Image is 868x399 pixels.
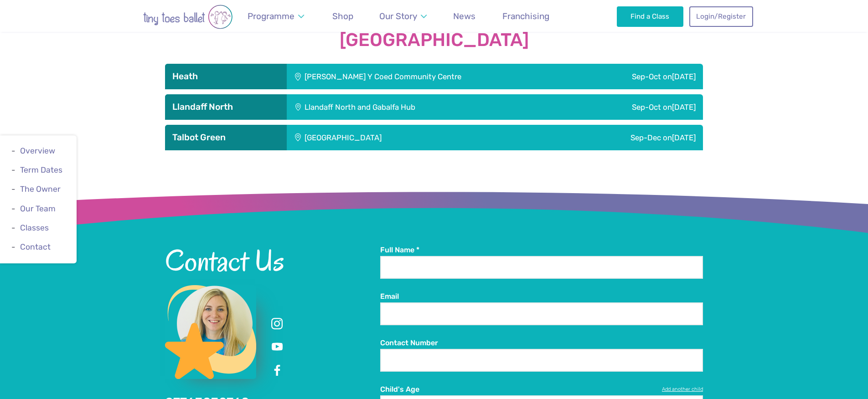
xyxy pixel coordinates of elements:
div: [PERSON_NAME] Y Coed Community Centre [287,64,578,89]
a: Add another child [662,386,703,393]
a: The Owner [20,185,61,194]
h3: Heath [172,71,279,82]
h3: Llandaff North [172,102,279,113]
a: Login/Register [689,6,753,26]
div: [GEOGRAPHIC_DATA] [287,125,520,150]
label: Child's Age [380,384,703,394]
span: News [453,11,475,21]
a: News [449,5,480,27]
a: Facebook [269,363,285,379]
h2: Contact Us [165,245,380,276]
span: [DATE] [672,72,696,81]
a: Shop [328,5,357,27]
a: Term Dates [20,165,62,174]
a: Overview [20,146,55,155]
div: Sep-Dec on [520,125,703,150]
strong: [GEOGRAPHIC_DATA] [165,30,703,50]
div: Llandaff North and Gabalfa Hub [287,94,551,120]
a: Classes [20,223,49,232]
h3: Talbot Green [172,132,279,143]
span: [DATE] [672,133,696,142]
a: Programme [243,5,308,27]
label: Full Name * [380,245,703,255]
span: Our Story [379,11,417,21]
a: Find a Class [617,6,684,26]
img: tiny toes ballet [115,5,261,29]
span: Shop [332,11,353,21]
a: Contact [20,242,51,251]
span: Franchising [502,11,549,21]
label: Contact Number [380,338,703,348]
span: [DATE] [672,102,696,112]
a: Instagram [269,315,285,332]
div: Sep-Oct on [578,64,703,89]
span: Programme [248,11,294,21]
div: Sep-Oct on [551,94,703,120]
a: Youtube [269,339,285,355]
a: Franchising [498,5,553,27]
a: Our Story [375,5,431,27]
label: Email [380,292,703,302]
a: Our Team [20,204,56,213]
